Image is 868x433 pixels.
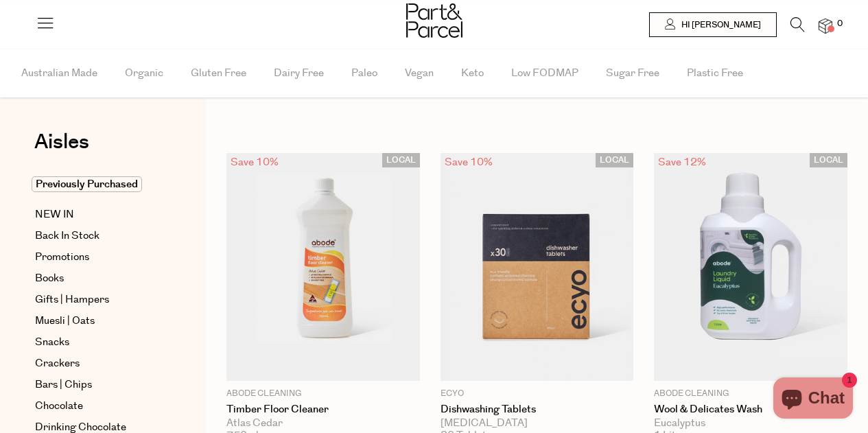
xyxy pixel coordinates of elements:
[35,207,160,223] a: NEW IN
[35,249,89,266] span: Promotions
[441,153,634,381] img: Dishwashing Tablets
[461,49,484,97] span: Keto
[35,377,160,393] a: Bars | Chips
[32,176,142,192] span: Previously Purchased
[819,19,832,33] a: 0
[35,270,64,287] span: Books
[649,12,777,37] a: Hi [PERSON_NAME]
[810,153,847,167] span: LOCAL
[511,49,578,97] span: Low FODMAP
[191,49,246,97] span: Gluten Free
[606,49,659,97] span: Sugar Free
[35,228,99,244] span: Back In Stock
[405,49,434,97] span: Vegan
[35,292,160,308] a: Gifts | Hampers
[678,19,761,31] span: Hi [PERSON_NAME]
[382,153,420,167] span: LOCAL
[654,403,847,416] a: Wool & Delicates Wash
[654,417,847,430] div: Eucalyptus
[34,132,89,166] a: Aisles
[35,228,160,244] a: Back In Stock
[35,313,160,329] a: Muesli | Oats
[35,355,160,372] a: Crackers
[35,398,83,414] span: Chocolate
[226,153,420,381] img: Timber Floor Cleaner
[654,388,847,400] p: Abode Cleaning
[226,417,420,430] div: Atlas Cedar
[35,270,160,287] a: Books
[441,403,634,416] a: Dishwashing Tablets
[35,334,160,351] a: Snacks
[687,49,743,97] span: Plastic Free
[125,49,163,97] span: Organic
[35,207,74,223] span: NEW IN
[226,388,420,400] p: Abode Cleaning
[654,153,847,381] img: Wool & Delicates Wash
[351,49,377,97] span: Paleo
[226,153,283,172] div: Save 10%
[35,377,92,393] span: Bars | Chips
[35,313,95,329] span: Muesli | Oats
[35,334,69,351] span: Snacks
[769,377,857,422] inbox-online-store-chat: Shopify online store chat
[834,18,846,30] span: 0
[35,292,109,308] span: Gifts | Hampers
[406,3,462,38] img: Part&Parcel
[35,176,160,193] a: Previously Purchased
[441,388,634,400] p: Ecyo
[35,355,80,372] span: Crackers
[274,49,324,97] span: Dairy Free
[35,398,160,414] a: Chocolate
[596,153,633,167] span: LOCAL
[441,417,634,430] div: [MEDICAL_DATA]
[226,403,420,416] a: Timber Floor Cleaner
[441,153,497,172] div: Save 10%
[34,127,89,157] span: Aisles
[21,49,97,97] span: Australian Made
[35,249,160,266] a: Promotions
[654,153,710,172] div: Save 12%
